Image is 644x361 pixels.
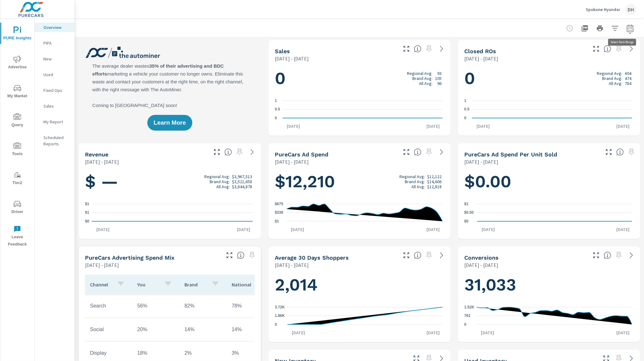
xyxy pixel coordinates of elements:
[464,261,498,269] p: [DATE] - [DATE]
[227,345,274,361] td: 3%
[414,45,421,53] span: Number of vehicles sold by the dealership over the selected date range. [Source: This data is sou...
[275,274,444,296] h1: 2,014
[401,44,411,54] button: Make Fullscreen
[625,4,636,15] div: DH
[464,55,498,62] p: [DATE] - [DATE]
[437,71,442,76] p: 93
[35,23,75,32] div: Overview
[414,148,421,156] span: Total cost of media for all PureCars channels for the selected dealership group over the selected...
[579,22,591,35] button: "Export Report to PDF"
[179,345,227,361] td: 2%
[275,254,349,261] h5: Average 30 Days Shoppers
[414,251,421,259] span: A rolling 30 day total of daily Shoppers on the dealership website, averaged over the selected da...
[464,219,469,223] text: $0
[132,298,179,314] td: 56%
[2,113,32,129] span: Query
[626,147,636,157] span: Select a preset date range to save this widget
[35,133,75,149] div: Scheduled Reports
[35,101,75,111] div: Sales
[424,44,434,54] span: Select a preset date range to save this widget
[625,76,631,81] p: 474
[464,158,498,166] p: [DATE] - [DATE]
[43,24,70,31] p: Overview
[612,330,634,336] p: [DATE]
[405,179,425,184] p: Brand Avg:
[464,305,474,309] text: 1.52K
[224,148,232,156] span: Total sales revenue over the selected date range. [Source: This data is sourced from the dealer’s...
[612,123,634,129] p: [DATE]
[424,250,434,260] span: Select a preset date range to save this widget
[179,322,227,337] td: 14%
[35,70,75,79] div: Used
[609,22,621,35] button: Apply Filters
[625,71,631,76] p: 604
[422,226,444,233] p: [DATE]
[464,211,474,215] text: $0.50
[437,81,442,86] p: 96
[2,84,32,100] span: My Market
[464,171,634,192] h1: $0.00
[477,330,499,336] p: [DATE]
[275,107,280,112] text: 0.5
[464,99,466,103] text: 1
[472,123,494,129] p: [DATE]
[437,44,447,54] a: See more details in report
[233,226,255,233] p: [DATE]
[464,107,470,112] text: 0.5
[43,56,70,62] p: New
[591,44,601,54] button: Make Fullscreen
[275,322,277,327] text: 0
[224,250,234,260] button: Make Fullscreen
[464,274,634,296] h1: 31,033
[234,147,245,157] span: Select a preset date range to save this widget
[597,71,622,76] p: Regional Avg:
[412,76,432,81] p: Brand Avg:
[85,211,89,215] text: $1
[227,322,274,337] td: 14%
[407,71,432,76] p: Regional Avg:
[275,314,285,318] text: 1.86K
[626,44,636,54] a: See more details in report
[35,117,75,127] div: My Report
[247,250,257,260] span: Select a preset date range to save this widget
[604,251,611,259] span: The number of dealer-specified goals completed by a visitor. [Source: This data is provided by th...
[275,305,285,309] text: 3.72K
[609,81,622,86] p: All Avg:
[464,68,634,89] h1: 0
[85,151,108,158] h5: Revenue
[210,179,230,184] p: Brand Avg:
[85,171,255,192] h1: $ —
[92,226,114,233] p: [DATE]
[2,26,32,42] span: PURE Insights
[275,261,309,269] p: [DATE] - [DATE]
[247,147,257,157] a: See more details in report
[275,48,290,54] h5: Sales
[179,298,227,314] td: 82%
[464,322,466,327] text: 0
[419,81,432,86] p: All Avg:
[43,71,70,78] p: Used
[275,219,279,223] text: $1
[464,314,471,318] text: 761
[427,174,442,179] p: $12,122
[464,48,496,54] h5: Closed ROs
[614,44,624,54] span: Select a preset date range to save this widget
[43,40,70,46] p: PIPA
[2,171,32,187] span: Tier2
[437,147,447,157] a: See more details in report
[401,147,411,157] button: Make Fullscreen
[625,81,631,86] p: 784
[227,298,274,314] td: 78%
[2,55,32,71] span: Advertise
[85,261,119,269] p: [DATE] - [DATE]
[282,123,304,129] p: [DATE]
[626,250,636,260] a: See more details in report
[275,55,309,62] p: [DATE] - [DATE]
[43,103,70,109] p: Sales
[427,184,442,189] p: $12,818
[85,219,89,223] text: $0
[275,202,283,206] text: $675
[85,345,132,361] td: Display
[612,226,634,233] p: [DATE]
[602,76,622,81] p: Brand Avg:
